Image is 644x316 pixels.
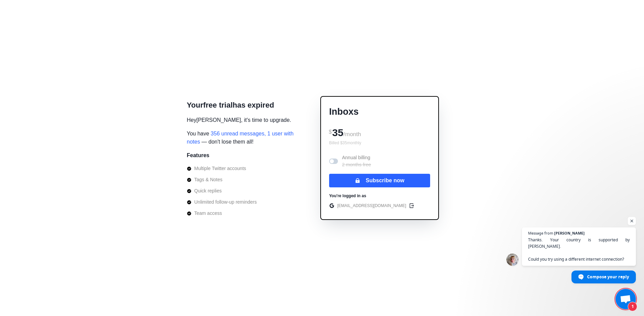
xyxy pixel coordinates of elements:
[342,161,371,168] p: 2 months free
[343,131,361,137] span: /month
[187,176,257,183] li: Tags & Notes
[528,231,553,235] span: Message from
[616,289,636,309] div: Open chat
[329,129,332,135] span: $
[187,187,257,194] li: Quick replies
[187,116,291,124] p: Hey [PERSON_NAME] , it's time to upgrade.
[187,151,209,160] p: Features
[554,231,585,235] span: [PERSON_NAME]
[587,271,629,283] span: Compose your reply
[187,199,257,206] li: Unlimited follow-up reminders
[187,99,274,111] p: Your free trial has expired
[187,210,257,217] li: Team access
[187,165,257,172] li: Multiple Twitter accounts
[528,237,630,262] span: Thanks. Your country is supported by [PERSON_NAME]. Could you try using a different internet conn...
[329,193,366,199] p: You're logged in as
[329,105,430,119] p: Inboxs
[187,131,294,145] span: 356 unread messages, 1 user with notes
[187,130,302,146] span: You have — don't lose them all!
[329,140,430,146] p: Billed $ 35 monthly
[407,202,416,210] button: edit
[628,302,637,311] span: 1
[342,154,371,168] p: Annual billing
[337,203,406,209] p: [EMAIL_ADDRESS][DOMAIN_NAME]
[329,124,430,140] div: 35
[329,174,430,187] button: Subscribe now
